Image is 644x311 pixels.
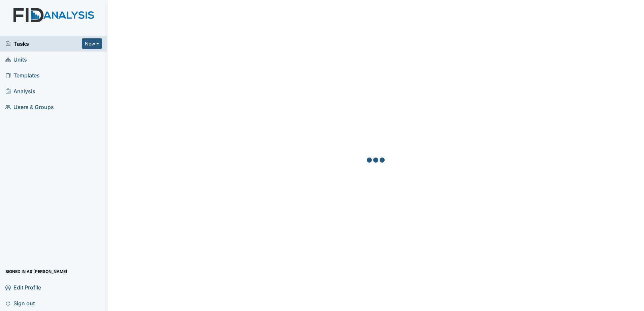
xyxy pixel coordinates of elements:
[5,266,67,277] span: Signed in as [PERSON_NAME]
[5,282,41,292] span: Edit Profile
[5,86,35,96] span: Analysis
[5,102,54,112] span: Users & Groups
[82,38,102,49] button: New
[5,40,82,48] a: Tasks
[5,70,40,80] span: Templates
[5,54,27,65] span: Units
[5,298,35,308] span: Sign out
